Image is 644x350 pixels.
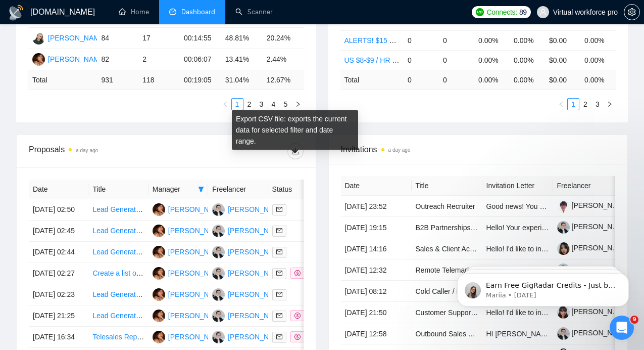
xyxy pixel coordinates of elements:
span: filter [196,182,206,197]
td: 82 [97,49,138,70]
td: Total [28,70,97,90]
td: [DATE] 08:12 [341,281,412,302]
td: 0.00 % [474,70,510,90]
a: LB[PERSON_NAME] [PERSON_NAME] [212,205,346,213]
button: right [292,98,304,110]
td: Customer Support (Non-Voice, Strong English Required) [412,302,482,323]
a: LB[PERSON_NAME] [PERSON_NAME] [212,226,346,234]
td: 48.81% [221,28,263,49]
img: SF [153,288,165,301]
a: Lead Generation Specialist for USA Software/IT Companies [92,227,279,235]
td: Lead Generation for USA Dental Clinics [88,242,148,263]
a: SF[PERSON_NAME] [153,269,226,277]
span: mail [276,270,282,276]
img: SF [32,53,45,66]
a: setting [624,8,640,16]
td: Outreach Recruiter [412,196,482,217]
a: LB[PERSON_NAME] [PERSON_NAME] [212,332,346,340]
td: $0.00 [545,30,580,50]
li: 3 [256,98,268,110]
td: [DATE] 02:50 [29,199,88,221]
span: dollar [294,270,301,276]
a: Lead Generation Specialist (B2B SaaS) [92,290,217,298]
div: [PERSON_NAME] [PERSON_NAME] [228,310,346,321]
a: LB[PERSON_NAME] [PERSON_NAME] [212,247,346,255]
div: Proposals [29,143,166,159]
div: Export CSV file: exports the current data for selected filter and date range. [232,110,358,150]
a: LB[PERSON_NAME] [PERSON_NAME] [212,290,346,298]
span: dollar [294,313,301,319]
img: YB [32,32,45,45]
a: homeHome [119,8,149,16]
li: Previous Page [219,98,231,110]
th: Freelancer [553,176,624,196]
div: [PERSON_NAME] [168,289,226,300]
span: Dashboard [181,8,215,16]
div: [PERSON_NAME] [PERSON_NAME] [228,331,346,342]
a: Create a list of Electrician leads [92,269,191,277]
td: 13.41% [221,49,263,70]
th: Date [29,180,88,199]
td: 12.67 % [263,70,304,90]
td: 2 [138,49,180,70]
a: SF[PERSON_NAME] [153,247,226,255]
td: [DATE] 19:15 [341,217,412,238]
td: 0 [404,70,439,90]
div: [PERSON_NAME] [168,246,226,257]
td: [DATE] 16:34 [29,327,88,348]
td: 2.44% [263,49,304,70]
span: mail [276,249,282,255]
td: 0 [404,30,439,50]
img: LB [212,331,225,343]
span: left [222,101,228,107]
a: Outbound Sales Closer for Warm Leads [416,330,541,338]
td: [DATE] 02:44 [29,242,88,263]
span: mail [276,228,282,234]
a: SF[PERSON_NAME] [153,226,226,234]
li: 1 [231,98,243,110]
td: [DATE] 02:45 [29,221,88,242]
img: c1hv3Ejvl_MbrhbhCPY-oMzZvZqwmhRgpyYZ50OcLfAomjTRDAXyrc0qnCIfhKa2CB [557,200,570,212]
button: left [219,98,231,110]
td: $ 0.00 [545,70,580,90]
a: SF[PERSON_NAME] [153,332,226,340]
a: SF[PERSON_NAME] [32,55,106,63]
li: 3 [591,98,604,110]
td: Lead Generation for Construction Companies in the USA [88,305,148,327]
span: 89 [519,7,527,18]
td: 17 [138,28,180,49]
img: LB [212,246,225,258]
td: [DATE] 12:58 [341,323,412,344]
img: SF [153,203,165,216]
a: Outreach Recruiter [416,202,475,210]
a: Remote Telemarketing Associate [416,266,519,274]
td: 00:14:55 [180,28,221,49]
a: Sales & Client Achievement Specialist [416,245,535,253]
td: 0.00 % [580,70,616,90]
th: Title [88,180,148,199]
div: [PERSON_NAME] [168,204,226,215]
a: [PERSON_NAME] [557,201,630,209]
li: Next Page [604,98,616,110]
span: user [539,9,547,16]
td: Sales & Client Achievement Specialist [412,238,482,259]
a: LB[PERSON_NAME] [PERSON_NAME] [212,311,346,319]
td: Total [340,70,404,90]
li: 4 [268,98,280,110]
td: 00:06:07 [180,49,221,70]
th: Title [412,176,482,196]
img: LB [212,203,225,216]
span: dashboard [169,8,176,15]
a: 3 [256,99,267,110]
td: [DATE] 21:25 [29,305,88,327]
iframe: Intercom notifications message [442,252,644,323]
span: Manager [153,184,194,195]
img: LB [212,310,225,322]
td: 0.00 % [510,70,545,90]
img: c1AyKq6JICviXaEpkmdqJS9d0fu8cPtAjDADDsaqrL33dmlxerbgAEFrRdAYEnyeyq [557,221,570,234]
td: 0 [404,50,439,70]
a: 4 [268,99,279,110]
